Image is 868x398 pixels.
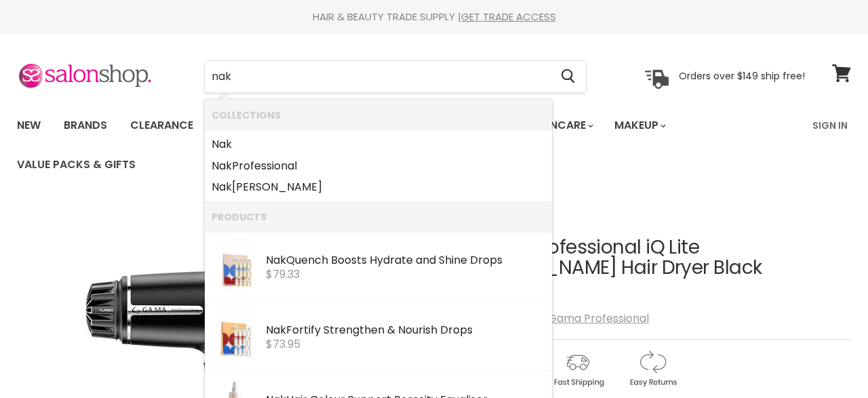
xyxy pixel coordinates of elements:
div: Fortify Strengthen & Nourish Drops [266,324,545,338]
a: GET TRADE ACCESS [461,9,556,24]
b: Nak [266,252,286,268]
li: Collections: Nak Professional [205,155,552,177]
img: NAK01-153.webp [216,309,254,365]
a: Makeup [604,111,674,140]
li: Collections: Naked Tan [205,176,552,201]
li: Products [205,201,552,232]
span: See more from [467,311,649,326]
a: Value Packs & Gifts [7,151,146,179]
a: New [7,111,51,140]
img: quench.webp [216,239,254,296]
form: Product [204,60,587,93]
a: Clearance [120,111,203,140]
ul: Main menu [7,106,804,184]
b: Nak [212,136,232,152]
a: Gama Professional [548,311,649,326]
li: Collections [205,100,552,130]
img: returns.gif [616,348,688,389]
iframe: Gorgias live chat messenger [800,334,854,384]
b: Nak [266,322,286,338]
img: shipping.gif [542,348,614,389]
li: Collections: Nak [205,130,552,155]
a: Sign In [804,111,856,140]
a: Brands [54,111,117,140]
button: Search [550,61,586,92]
li: Products: Nak Quench Boosts Hydrate and Shine Drops [205,232,552,302]
h1: Gama Professional iQ Lite [PERSON_NAME] Hair Dryer Black [467,237,851,279]
li: Products: Nak Fortify Strengthen & Nourish Drops [205,302,552,372]
input: Search [205,61,550,92]
p: Orders over $149 ship free! [679,70,805,82]
b: Nak [212,158,232,174]
a: Professional [212,155,545,177]
span: $79.33 [266,266,300,282]
span: $73.95 [266,336,300,352]
a: Skincare [523,111,601,140]
a: [PERSON_NAME] [212,176,545,198]
div: Quench Boosts Hydrate and Shine Drops [266,254,545,268]
b: Nak [212,179,232,195]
